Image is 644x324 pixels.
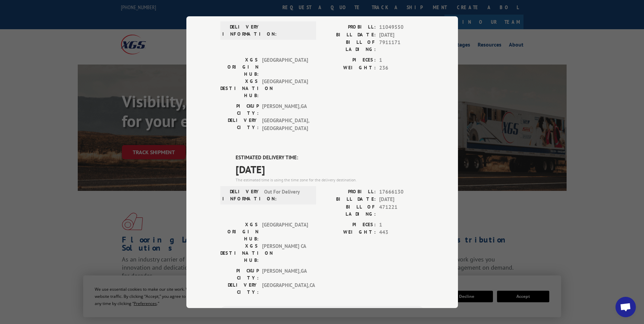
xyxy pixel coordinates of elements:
[220,221,259,242] label: XGS ORIGIN HUB:
[322,64,376,72] label: WEIGHT:
[262,221,308,242] span: [GEOGRAPHIC_DATA]
[322,203,376,217] label: BILL OF LADING:
[220,103,259,117] label: PICKUP CITY:
[322,39,376,53] label: BILL OF LADING:
[322,23,376,31] label: PROBILL:
[379,196,424,203] span: [DATE]
[379,188,424,196] span: 17666130
[322,31,376,39] label: BILL DATE:
[220,267,259,281] label: PICKUP CITY:
[220,281,259,295] label: DELIVERY CITY:
[262,56,308,78] span: [GEOGRAPHIC_DATA]
[220,242,259,264] label: XGS DESTINATION HUB:
[262,78,308,99] span: [GEOGRAPHIC_DATA]
[322,229,376,236] label: WEIGHT:
[236,3,424,18] span: DELIVERED
[379,39,424,53] span: 7911171
[379,203,424,217] span: 471221
[222,23,261,38] label: DELIVERY INFORMATION:
[322,56,376,64] label: PIECES:
[220,56,259,78] label: XGS ORIGIN HUB:
[222,188,261,202] label: DELIVERY INFORMATION:
[379,23,424,31] span: 11049550
[262,103,308,117] span: [PERSON_NAME] , GA
[379,31,424,39] span: [DATE]
[379,64,424,72] span: 236
[379,229,424,236] span: 443
[236,161,424,177] span: [DATE]
[220,78,259,99] label: XGS DESTINATION HUB:
[236,177,424,183] div: The estimated time is using the time zone for the delivery destination.
[322,196,376,203] label: BILL DATE:
[262,117,308,132] span: [GEOGRAPHIC_DATA] , [GEOGRAPHIC_DATA]
[262,267,308,281] span: [PERSON_NAME] , GA
[236,154,424,162] label: ESTIMATED DELIVERY TIME:
[379,56,424,64] span: 1
[322,221,376,229] label: PIECES:
[615,297,636,317] div: Open chat
[262,242,308,264] span: [PERSON_NAME] CA
[322,188,376,196] label: PROBILL:
[264,188,310,202] span: Out For Delivery
[220,117,259,132] label: DELIVERY CITY:
[379,221,424,229] span: 1
[262,281,308,295] span: [GEOGRAPHIC_DATA] , CA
